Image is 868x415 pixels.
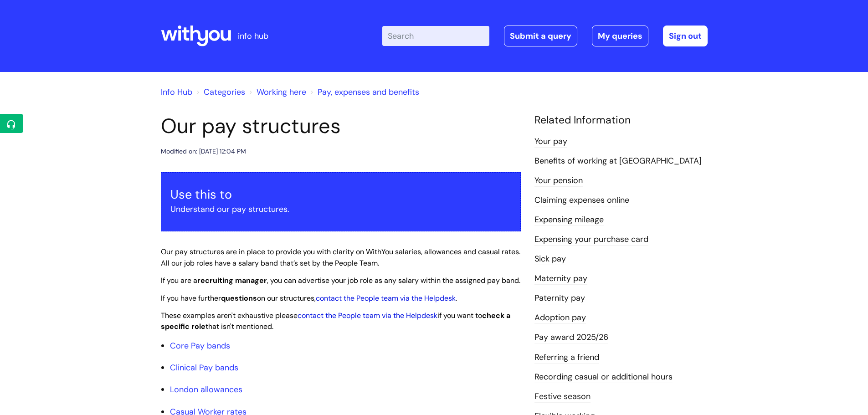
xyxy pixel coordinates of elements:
span: If you have further on our structures, . [161,293,457,303]
a: Expensing your purchase card [534,234,648,246]
li: Pay, expenses and benefits [308,85,419,99]
strong: questions [221,293,257,303]
span: These examples aren't exhaustive please if you want to that isn't mentioned. [161,311,510,332]
div: Modified on: [DATE] 12:04 PM [161,146,246,157]
a: London allowances [170,384,242,395]
h1: Our pay structures [161,114,521,138]
a: Maternity pay [534,273,587,285]
a: Categories [204,87,245,97]
a: contact the People team via the Helpdesk [298,311,437,320]
li: Solution home [195,85,245,99]
strong: recruiting manager [197,276,267,285]
a: Sick pay [534,253,566,265]
a: Recording casual or additional hours [534,371,673,383]
a: Submit a query [504,26,577,46]
a: Core Pay bands [170,340,230,351]
a: contact the People team via the Helpdesk [316,293,456,303]
a: Paternity pay [534,292,585,304]
p: Understand our pay structures. [170,202,511,216]
a: Your pay [534,136,567,148]
a: Claiming expenses online [534,195,629,206]
a: Festive season [534,391,591,403]
span: Our pay structures are in place to provide you with clarity on WithYou salaries, allowances and c... [161,247,520,268]
a: Benefits of working at [GEOGRAPHIC_DATA] [534,155,702,167]
span: If you are a , you can advertise your job role as any salary within the assigned pay band. [161,276,520,285]
p: info hub [238,29,268,43]
a: Clinical Pay bands [170,362,238,373]
a: Sign out [663,26,708,46]
a: Your pension [534,175,583,187]
a: My queries [592,26,648,46]
a: Working here [257,87,306,97]
a: Expensing mileage [534,214,604,226]
a: Pay award 2025/26 [534,332,608,343]
a: Referring a friend [534,352,599,364]
a: Adoption pay [534,312,586,324]
input: Search [382,26,489,46]
a: Pay, expenses and benefits [318,87,419,97]
h3: Use this to [170,187,511,202]
li: Working here [247,85,306,99]
h4: Related Information [534,114,708,127]
div: | - [382,26,708,46]
a: Info Hub [161,87,192,97]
